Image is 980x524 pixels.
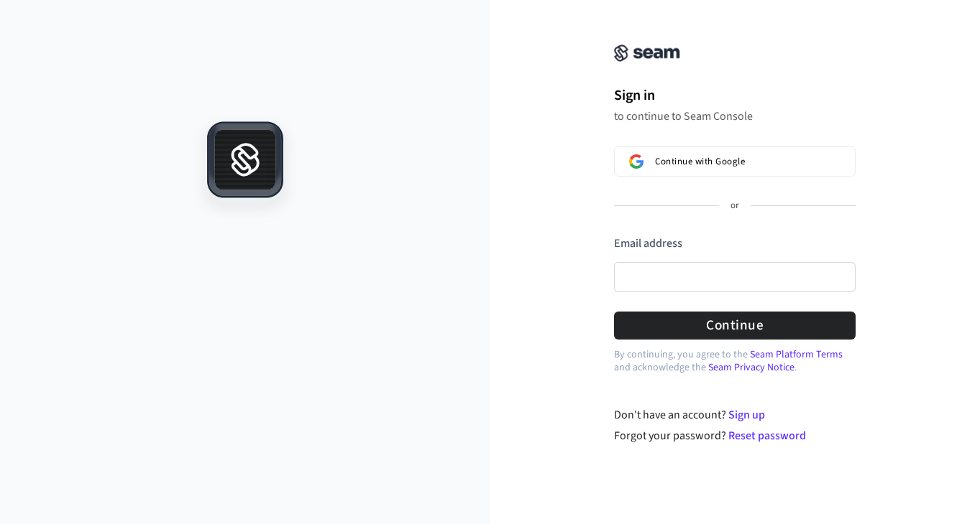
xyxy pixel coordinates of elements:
[750,347,843,362] a: Seam Platform Terms
[614,312,856,340] button: Continue
[614,146,856,177] button: Sign in with GoogleContinue with Google
[614,427,856,444] div: Forgot your password?
[728,407,765,423] a: Sign up
[708,360,794,375] a: Seam Privacy Notice
[614,109,856,123] p: to continue to Seam Console
[614,45,680,62] img: Seam Console
[629,154,644,169] img: Sign in with Google
[614,406,856,424] div: Don't have an account?
[731,200,739,212] p: or
[614,235,682,251] label: Email address
[614,348,856,374] p: By continuing, you agree to the and acknowledge the .
[728,428,806,444] a: Reset password
[614,85,856,106] h1: Sign in
[655,156,745,167] span: Continue with Google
